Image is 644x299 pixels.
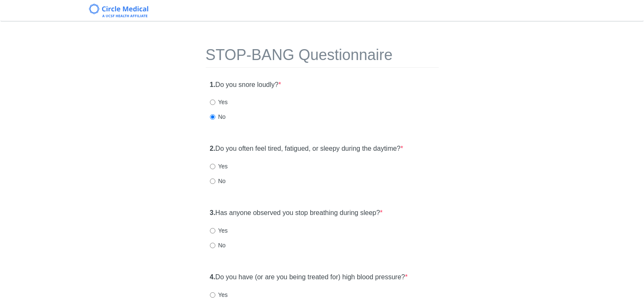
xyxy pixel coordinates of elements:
[210,114,215,120] input: No
[210,98,228,106] label: Yes
[210,178,215,184] input: No
[210,208,383,218] label: Has anyone observed you stop breathing during sleep?
[210,226,228,235] label: Yes
[210,80,281,90] label: Do you snore loudly?
[210,113,226,121] label: No
[210,228,215,233] input: Yes
[210,241,226,249] label: No
[210,164,215,169] input: Yes
[210,145,215,152] strong: 2.
[210,273,215,281] strong: 4.
[210,209,215,216] strong: 3.
[210,81,215,88] strong: 1.
[210,162,228,170] label: Yes
[210,100,215,105] input: Yes
[210,292,215,298] input: Yes
[206,47,439,68] h1: STOP-BANG Questionnaire
[210,291,228,299] label: Yes
[89,4,148,17] img: Circle Medical Logo
[210,144,403,154] label: Do you often feel tired, fatigued, or sleepy during the daytime?
[210,177,226,185] label: No
[210,273,408,282] label: Do you have (or are you being treated for) high blood pressure?
[210,243,215,248] input: No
